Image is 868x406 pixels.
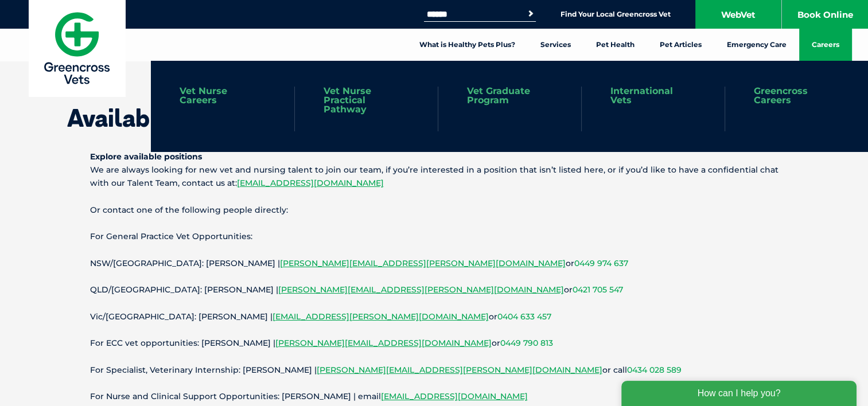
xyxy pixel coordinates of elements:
a: Pet Health [583,29,647,61]
p: For ECC vet opportunities: [PERSON_NAME] | or [90,337,779,350]
a: [PERSON_NAME][EMAIL_ADDRESS][PERSON_NAME][DOMAIN_NAME] [280,258,566,268]
button: Search [525,8,536,19]
h1: Available positions [67,106,801,130]
a: What is Healthy Pets Plus? [407,29,528,61]
a: Vet Nurse Practical Pathway [324,87,409,114]
a: 0449 974 637 [574,258,628,268]
a: Vet Nurse Careers [180,87,266,105]
a: Pet Articles [647,29,714,61]
p: Vic/[GEOGRAPHIC_DATA]: [PERSON_NAME] | or [90,310,779,323]
a: 0421 705 547 [573,284,623,295]
div: How can I help you? [7,7,242,32]
a: Services [528,29,583,61]
p: For General Practice Vet Opportunities: [90,230,779,243]
a: 0434 028 589 [627,365,682,375]
p: NSW/[GEOGRAPHIC_DATA]: [PERSON_NAME] | or [90,257,779,270]
a: [PERSON_NAME][EMAIL_ADDRESS][DOMAIN_NAME] [275,338,492,348]
p: Or contact one of the following people directly: [90,204,779,217]
a: Emergency Care [714,29,799,61]
a: Greencross Careers [754,87,839,105]
a: Vet Graduate Program [467,87,552,105]
a: 0404 633 457 [497,311,551,322]
p: We are always looking for new vet and nursing talent to join our team, if you’re interested in a ... [90,150,779,190]
p: For Nurse and Clinical Support Opportunities: [PERSON_NAME] | email [90,390,779,403]
a: [EMAIL_ADDRESS][DOMAIN_NAME] [237,178,384,188]
a: [PERSON_NAME][EMAIL_ADDRESS][PERSON_NAME][DOMAIN_NAME] [317,365,602,375]
p: For Specialist, Veterinary Internship: [PERSON_NAME] | or call [90,364,779,377]
a: 0449 790 813 [500,338,553,348]
p: QLD/[GEOGRAPHIC_DATA]: [PERSON_NAME] | or [90,283,779,296]
a: Careers [799,29,852,61]
a: [PERSON_NAME][EMAIL_ADDRESS][PERSON_NAME][DOMAIN_NAME] [278,284,564,295]
a: [EMAIL_ADDRESS][PERSON_NAME][DOMAIN_NAME] [273,311,489,322]
strong: Explore available positions [90,151,202,162]
a: Find Your Local Greencross Vet [560,10,671,19]
a: [EMAIL_ADDRESS][DOMAIN_NAME] [381,391,528,401]
a: International Vets [610,87,696,105]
